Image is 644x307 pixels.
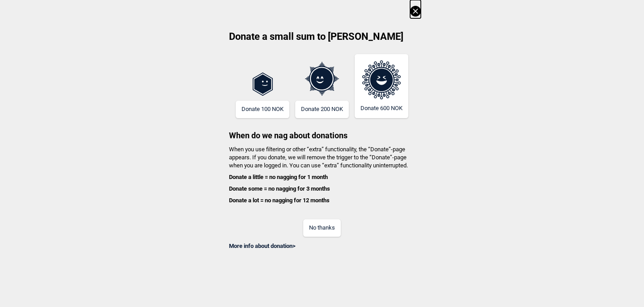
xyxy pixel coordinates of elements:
[223,145,421,205] h4: When you use filtering or other “extra” functionality, the “Donate”-page appears. If you donate, ...
[236,101,289,118] button: Donate 100 NOK
[303,219,341,237] button: No thanks
[229,197,330,204] b: Donate a lot = no nagging for 12 months
[229,174,328,180] b: Donate a little = no nagging for 1 month
[229,243,296,249] a: More info about donation>
[355,54,408,118] button: Donate 600 NOK
[223,118,421,141] h3: When do we nag about donations
[229,185,330,192] b: Donate some = no nagging for 3 months
[295,101,349,118] button: Donate 200 NOK
[223,30,421,50] h2: Donate a small sum to [PERSON_NAME]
